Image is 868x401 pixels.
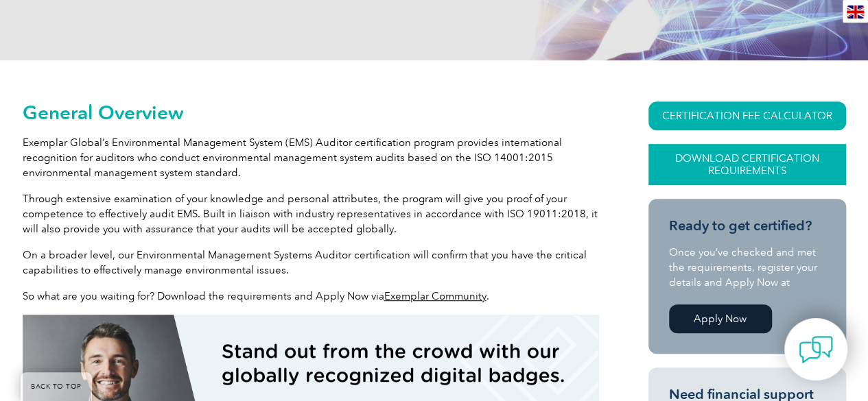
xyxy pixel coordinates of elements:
p: Through extensive examination of your knowledge and personal attributes, the program will give yo... [23,191,599,236]
h3: Ready to get certified? [669,217,825,234]
img: contact-chat.png [799,332,833,367]
p: On a broader level, our Environmental Management Systems Auditor certification will confirm that ... [23,247,599,278]
img: en [847,5,864,19]
h2: General Overview [23,101,599,123]
p: Exemplar Global’s Environmental Management System (EMS) Auditor certification program provides in... [23,135,599,180]
a: Apply Now [669,304,772,333]
p: So what are you waiting for? Download the requirements and Apply Now via . [23,289,599,304]
p: Once you’ve checked and met the requirements, register your details and Apply Now at [669,245,825,290]
a: Download Certification Requirements [648,144,846,185]
a: CERTIFICATION FEE CALCULATOR [648,101,846,130]
a: BACK TO TOP [21,372,92,401]
a: Exemplar Community [384,290,486,302]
